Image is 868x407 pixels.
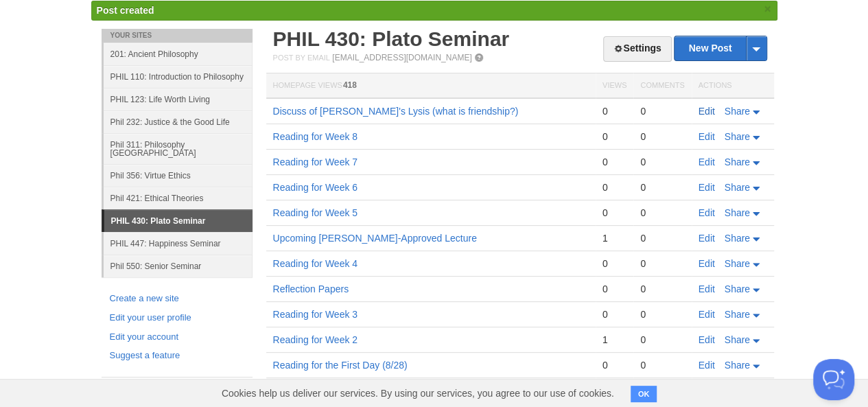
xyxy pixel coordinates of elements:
[631,386,657,402] button: OK
[602,257,626,270] div: 0
[602,130,626,143] div: 0
[640,283,684,295] div: 0
[104,133,253,164] a: Phil 311: Philosophy [GEOGRAPHIC_DATA]
[699,334,715,345] a: Edit
[273,233,477,244] a: Upcoming [PERSON_NAME]-Approved Lecture
[104,111,253,133] a: Phil 232: Justice & the Good Life
[725,258,750,269] span: Share
[602,283,626,295] div: 0
[633,73,691,99] th: Comments
[104,43,253,65] a: 201: Ancient Philosophy
[725,360,750,371] span: Share
[273,207,357,218] a: Reading for Week 5
[110,311,244,325] a: Edit your user profile
[343,80,357,90] span: 418
[725,283,750,294] span: Share
[725,309,750,320] span: Share
[640,156,684,168] div: 0
[104,65,253,88] a: PHIL 110: Introduction to Philosophy
[273,360,408,371] a: Reading for the First Day (8/28)
[602,181,626,194] div: 0
[699,360,715,371] a: Edit
[110,292,244,306] a: Create a new site
[332,53,471,62] a: [EMAIL_ADDRESS][DOMAIN_NAME]
[104,88,253,111] a: PHIL 123: Life Worth Living
[602,232,626,244] div: 1
[640,232,684,244] div: 0
[640,308,684,321] div: 0
[699,131,715,142] a: Edit
[675,36,766,60] a: New Post
[699,283,715,294] a: Edit
[699,233,715,244] a: Edit
[208,380,628,407] span: Cookies help us deliver our services. By using our services, you agree to our use of cookies.
[273,131,357,142] a: Reading for Week 8
[110,349,244,363] a: Suggest a feature
[640,105,684,117] div: 0
[699,258,715,269] a: Edit
[273,182,357,193] a: Reading for Week 6
[640,207,684,219] div: 0
[699,207,715,218] a: Edit
[104,210,253,232] a: PHIL 430: Plato Seminar
[699,106,715,117] a: Edit
[273,54,330,62] span: Post by Email
[699,182,715,193] a: Edit
[273,156,357,167] a: Reading for Week 7
[104,255,253,277] a: Phil 550: Senior Seminar
[725,131,750,142] span: Share
[640,334,684,346] div: 0
[266,73,596,99] th: Homepage Views
[725,106,750,117] span: Share
[273,258,357,269] a: Reading for Week 4
[725,207,750,218] span: Share
[104,187,253,209] a: Phil 421: Ethical Theories
[725,334,750,345] span: Share
[602,105,626,117] div: 0
[640,359,684,371] div: 0
[602,156,626,168] div: 0
[725,156,750,167] span: Share
[97,5,154,16] span: Post created
[273,334,357,345] a: Reading for Week 2
[602,334,626,346] div: 1
[273,27,510,50] a: PHIL 430: Plato Seminar
[699,309,715,320] a: Edit
[110,330,244,345] a: Edit your account
[813,359,854,400] iframe: Help Scout Beacon - Open
[640,181,684,194] div: 0
[102,29,253,43] li: Your Sites
[104,232,253,255] a: PHIL 447: Happiness Seminar
[640,257,684,270] div: 0
[699,156,715,167] a: Edit
[602,207,626,219] div: 0
[725,182,750,193] span: Share
[596,73,633,99] th: Views
[602,308,626,321] div: 0
[273,106,519,117] a: Discuss of [PERSON_NAME]'s Lysis (what is friendship?)
[602,359,626,371] div: 0
[273,309,357,320] a: Reading for Week 3
[762,1,774,18] a: ×
[603,36,671,62] a: Settings
[725,233,750,244] span: Share
[273,283,349,294] a: Reflection Papers
[640,130,684,143] div: 0
[692,73,774,99] th: Actions
[104,164,253,187] a: Phil 356: Virtue Ethics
